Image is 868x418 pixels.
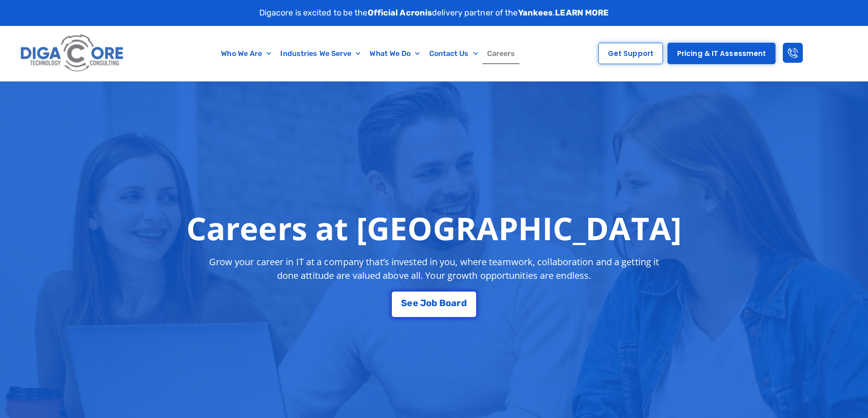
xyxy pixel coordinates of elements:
[392,292,476,317] a: See Job Board
[201,255,668,282] p: Grow your career in IT at a company that’s invested in you, where teamwork, collaboration and a g...
[171,43,566,64] nav: Menu
[259,7,609,19] p: Digacore is excited to be the delivery partner of the .
[446,298,451,307] span: o
[18,30,127,76] img: Digacore logo 1
[608,50,653,57] span: Get Support
[598,43,663,64] a: Get Support
[365,43,424,64] a: What We Do
[431,298,437,307] span: b
[413,298,418,307] span: e
[451,298,457,307] span: a
[401,298,407,307] span: S
[276,43,365,64] a: Industries We Serve
[439,298,446,307] span: B
[216,43,276,64] a: Who We Are
[457,298,461,307] span: r
[668,43,776,64] a: Pricing & IT Assessment
[518,8,553,18] strong: Yankees
[677,50,766,57] span: Pricing & IT Assessment
[483,43,520,64] a: Careers
[420,298,426,307] span: J
[555,8,609,18] a: LEARN MORE
[425,43,483,64] a: Contact Us
[186,210,682,246] h1: Careers at [GEOGRAPHIC_DATA]
[407,298,412,307] span: e
[461,298,467,307] span: d
[368,8,432,18] strong: Official Acronis
[426,298,431,307] span: o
